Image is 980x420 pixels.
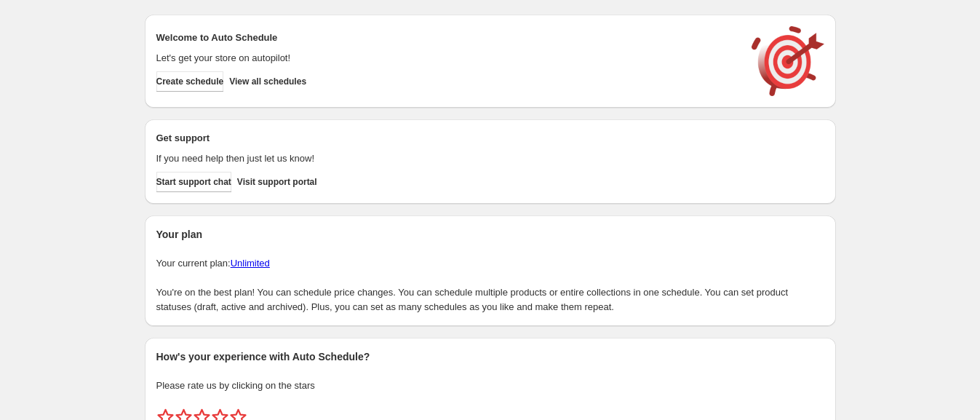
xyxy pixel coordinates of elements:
p: Please rate us by clicking on the stars [156,379,824,393]
a: Unlimited [231,258,270,269]
span: Visit support portal [237,176,317,188]
h2: Your plan [156,227,824,242]
h2: How's your experience with Auto Schedule? [156,349,824,364]
h2: Welcome to Auto Schedule [156,31,737,45]
p: Let's get your store on autopilot! [156,51,737,66]
span: Create schedule [156,76,224,87]
p: Your current plan: [156,256,824,271]
p: If you need help then just let us know! [156,151,737,166]
button: View all schedules [229,71,306,92]
p: You're on the best plan! You can schedule price changes. You can schedule multiple products or en... [156,285,824,314]
a: Start support chat [156,172,231,192]
span: Start support chat [156,176,231,188]
a: Visit support portal [237,172,317,192]
button: Create schedule [156,71,224,92]
span: View all schedules [229,76,306,87]
h2: Get support [156,131,737,146]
